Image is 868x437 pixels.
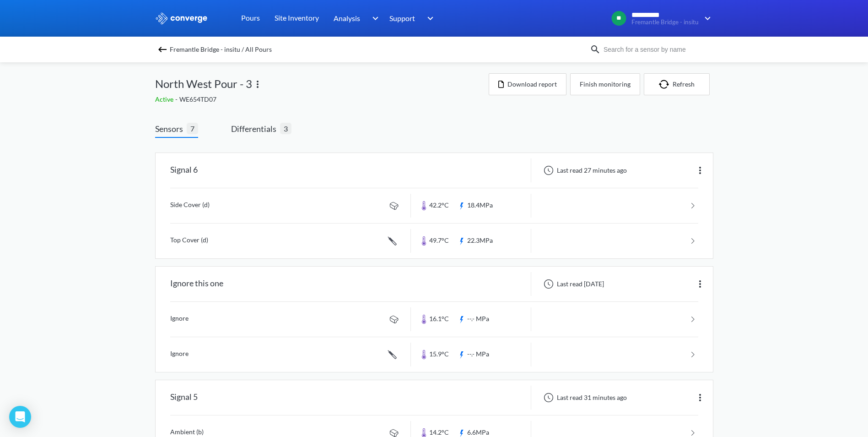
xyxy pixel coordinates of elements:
span: Fremantle Bridge - insitu [631,19,699,26]
input: Search for a sensor by name [601,44,712,55]
div: Last read 31 minutes ago [539,392,630,403]
span: Differentials [231,122,280,135]
img: icon-search.svg [590,44,601,55]
span: Sensors [155,122,187,135]
img: icon-file.svg [498,81,504,88]
img: downArrow.svg [421,13,436,24]
div: Last read [DATE] [539,279,607,290]
img: logo_ewhite.svg [155,12,208,24]
img: downArrow.svg [366,13,381,24]
span: - [175,95,179,103]
img: more.svg [695,279,706,290]
span: Support [389,12,415,24]
div: Signal 5 [170,386,198,410]
span: Analysis [334,12,360,24]
span: North West Pour - 3 [155,75,252,93]
button: Refresh [644,73,710,95]
button: Finish monitoring [570,73,640,95]
span: 3 [280,123,291,134]
div: Signal 6 [170,158,198,182]
img: more.svg [695,165,706,176]
div: WE654TD07 [155,94,489,104]
span: Fremantle Bridge - insitu / All Pours [170,43,272,56]
span: Active [155,95,175,103]
img: more.svg [695,392,706,403]
div: Ignore this one [170,272,223,296]
div: Last read 27 minutes ago [539,165,630,176]
div: Open Intercom Messenger [9,406,31,428]
img: backspace.svg [157,44,168,55]
span: 7 [187,123,198,134]
img: icon-refresh.svg [659,80,673,89]
img: downArrow.svg [699,13,713,24]
button: Download report [489,73,566,95]
img: more.svg [252,79,263,90]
